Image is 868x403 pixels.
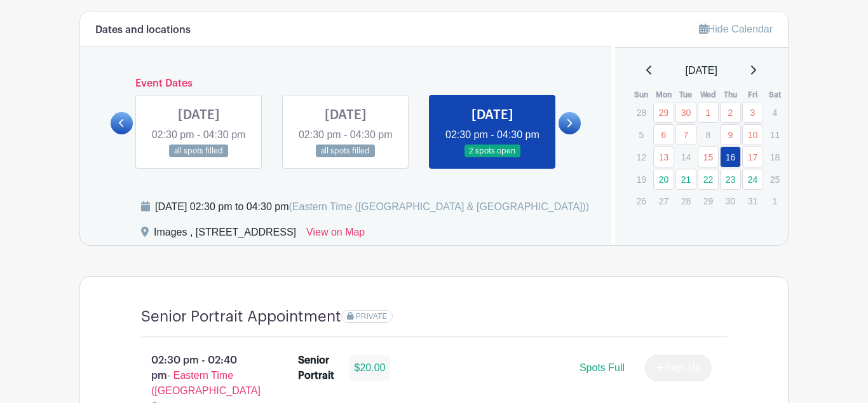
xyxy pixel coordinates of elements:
[686,63,717,78] span: [DATE]
[631,147,652,167] p: 12
[764,191,785,211] p: 1
[675,169,696,190] a: 21
[653,102,674,123] a: 29
[675,147,696,167] p: 14
[742,124,763,145] a: 10
[675,191,696,211] p: 28
[764,103,785,122] p: 4
[653,146,674,167] a: 13
[631,191,652,211] p: 26
[698,125,719,145] p: 8
[719,88,742,101] th: Thu
[349,355,391,381] div: $20.00
[698,191,719,211] p: 29
[720,169,741,190] a: 23
[698,146,719,167] a: 15
[742,146,763,167] a: 17
[697,88,719,101] th: Wed
[720,102,741,123] a: 2
[764,147,785,167] p: 18
[699,24,773,34] a: Hide Calendar
[675,102,696,123] a: 30
[95,24,191,36] h6: Dates and locations
[720,191,741,211] p: 30
[288,201,589,212] span: (Eastern Time ([GEOGRAPHIC_DATA] & [GEOGRAPHIC_DATA]))
[298,353,334,383] div: Senior Portrait
[742,102,763,123] a: 3
[720,124,741,145] a: 9
[653,124,674,145] a: 6
[631,103,652,122] p: 28
[154,225,296,245] div: Images , [STREET_ADDRESS]
[742,169,763,190] a: 24
[306,225,365,245] a: View on Map
[698,102,719,123] a: 1
[742,191,763,211] p: 31
[720,146,741,167] a: 16
[631,125,652,145] p: 5
[764,88,786,101] th: Sat
[155,199,589,215] div: [DATE] 02:30 pm to 04:30 pm
[653,88,675,101] th: Mon
[133,78,559,90] h6: Event Dates
[653,191,674,211] p: 27
[675,88,697,101] th: Tue
[742,88,764,101] th: Fri
[675,124,696,145] a: 7
[141,308,341,326] h4: Senior Portrait Appointment
[764,169,785,189] p: 25
[764,125,785,145] p: 11
[653,169,674,190] a: 20
[698,169,719,190] a: 22
[630,88,653,101] th: Sun
[631,169,652,189] p: 19
[356,312,388,321] span: PRIVATE
[580,362,625,373] span: Spots Full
